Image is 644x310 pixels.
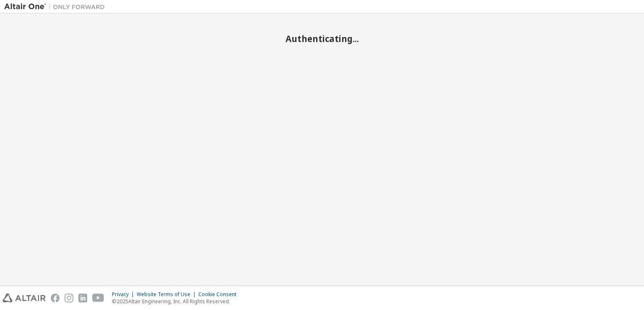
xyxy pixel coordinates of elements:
[4,3,109,11] img: Altair One
[65,294,73,302] img: instagram.svg
[4,33,640,44] h2: Authenticating...
[112,298,241,305] p: © 2025 Altair Engineering, Inc. All Rights Reserved.
[78,294,87,302] img: linkedin.svg
[3,294,46,302] img: altair_logo.svg
[92,294,104,302] img: youtube.svg
[112,291,137,298] div: Privacy
[137,291,198,298] div: Website Terms of Use
[51,294,60,302] img: facebook.svg
[198,291,241,298] div: Cookie Consent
